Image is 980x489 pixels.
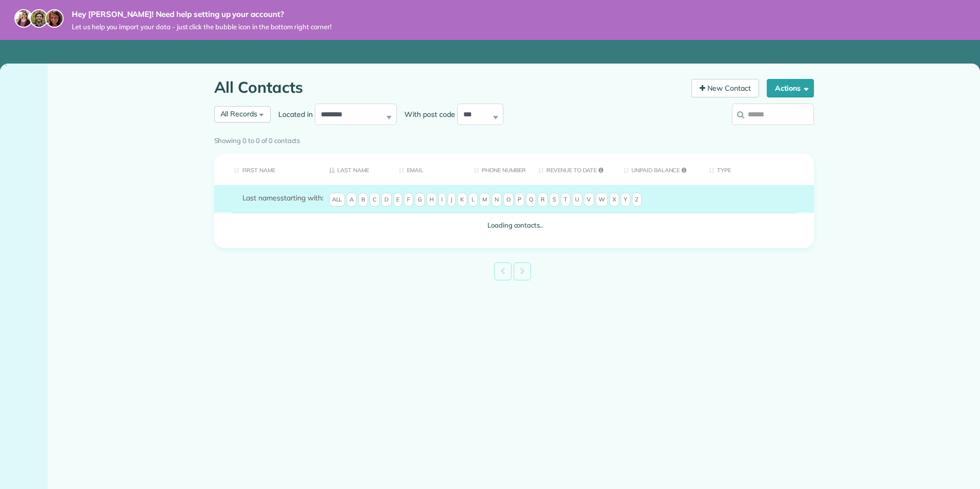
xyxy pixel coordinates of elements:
[72,23,332,31] span: Let us help you import your data - just click the bubble icon in the bottom right corner!
[329,193,345,207] span: All
[479,193,490,207] span: M
[391,154,466,185] th: Email: activate to sort column ascending
[701,154,814,185] th: Type: activate to sort column ascending
[572,193,582,207] span: U
[438,193,446,207] span: I
[466,154,530,185] th: Phone number: activate to sort column ascending
[14,9,33,28] img: maria-72a9807cf96188c08ef61303f053569d2e2a8a1cde33d635c8a3ac13582a053d.jpg
[30,9,48,28] img: jorge-587dff0eeaa6aab1f244e6dc62b8924c3b6ad411094392a53c71c6c4a576187d.jpg
[242,193,281,202] span: Last names
[561,193,570,207] span: T
[393,193,402,207] span: E
[468,193,478,207] span: L
[415,193,425,207] span: G
[584,193,594,207] span: V
[271,109,315,119] label: Located in
[214,213,814,238] td: Loading contacts..
[616,154,701,185] th: Unpaid Balance: activate to sort column ascending
[72,9,332,19] strong: Hey [PERSON_NAME]! Need help setting up your account?
[321,154,391,185] th: Last Name: activate to sort column descending
[447,193,456,207] span: J
[404,193,413,207] span: F
[526,193,536,207] span: Q
[691,79,759,97] a: New Contact
[358,193,368,207] span: B
[621,193,630,207] span: Y
[220,109,258,118] span: All Records
[397,109,457,119] label: With post code
[492,193,502,207] span: N
[549,193,559,207] span: S
[242,193,323,203] label: starting with:
[214,154,322,185] th: First Name: activate to sort column ascending
[538,193,548,207] span: R
[609,193,619,207] span: X
[381,193,392,207] span: D
[214,79,684,96] h1: All Contacts
[426,193,437,207] span: H
[632,193,642,207] span: Z
[214,132,814,146] div: Showing 0 to 0 of 0 contacts
[370,193,380,207] span: C
[45,9,64,28] img: michelle-19f622bdf1676172e81f8f8fba1fb50e276960ebfe0243fe18214015130c80e4.jpg
[457,193,467,207] span: K
[530,154,616,185] th: Revenue to Date: activate to sort column ascending
[346,193,357,207] span: A
[767,79,814,97] button: Actions
[503,193,514,207] span: O
[515,193,524,207] span: P
[596,193,608,207] span: W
